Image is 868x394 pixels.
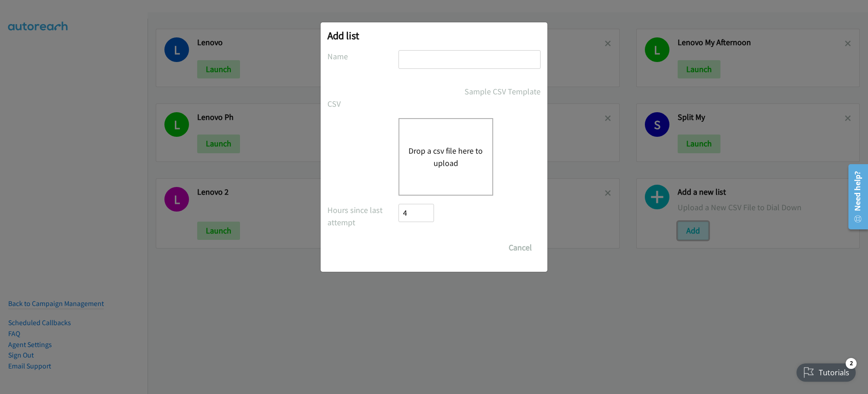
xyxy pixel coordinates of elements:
h2: Add list [327,29,541,42]
iframe: Checklist [791,354,861,387]
iframe: Resource Center [842,161,868,233]
label: Name [327,50,398,62]
button: Drop a csv file here to upload [408,145,483,169]
button: Cancel [500,238,541,257]
a: Sample CSV Template [465,85,541,98]
label: Hours since last attempt [327,204,398,228]
label: CSV [327,98,398,110]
